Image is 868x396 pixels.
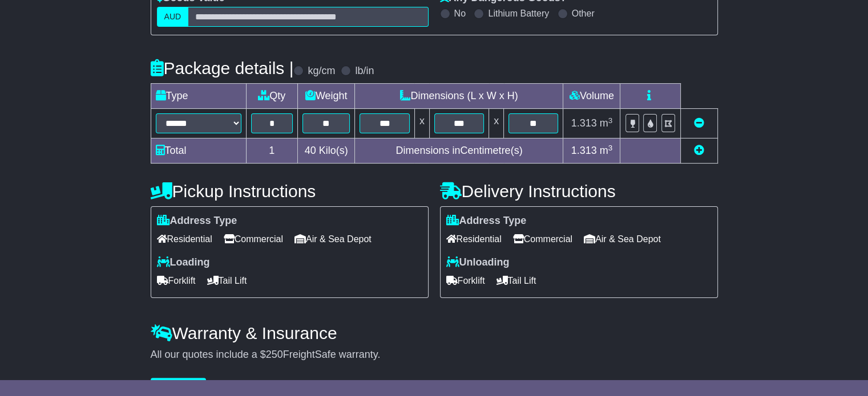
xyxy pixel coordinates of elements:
[157,215,237,227] label: Address Type
[157,7,189,27] label: AUD
[151,84,246,109] td: Type
[151,138,246,164] td: Total
[294,230,372,248] span: Air & Sea Depot
[308,65,335,77] label: kg/cm
[571,145,597,156] span: 1.313
[600,117,613,129] span: m
[446,256,510,269] label: Unloading
[571,117,597,129] span: 1.313
[151,324,718,342] h4: Warranty & Insurance
[157,256,210,269] label: Loading
[151,182,429,201] h4: Pickup Instructions
[157,230,212,248] span: Residential
[440,182,718,201] h4: Delivery Instructions
[151,349,718,361] div: All our quotes include a $ FreightSafe warranty.
[563,84,620,109] td: Volume
[446,272,485,289] span: Forklift
[246,84,297,109] td: Qty
[488,8,549,19] label: Lithium Battery
[157,272,196,289] span: Forklift
[513,230,572,248] span: Commercial
[489,109,504,138] td: x
[355,65,374,77] label: lb/in
[496,272,536,289] span: Tail Lift
[355,84,563,109] td: Dimensions (L x W x H)
[608,144,613,152] sup: 3
[266,349,283,360] span: 250
[446,215,527,227] label: Address Type
[608,116,613,125] sup: 3
[600,145,613,156] span: m
[297,84,355,109] td: Weight
[584,230,661,248] span: Air & Sea Depot
[297,138,355,164] td: Kilo(s)
[446,230,502,248] span: Residential
[414,109,429,138] td: x
[224,230,283,248] span: Commercial
[207,272,247,289] span: Tail Lift
[305,145,316,156] span: 40
[246,138,297,164] td: 1
[694,145,704,156] a: Add new item
[572,8,595,19] label: Other
[694,117,704,129] a: Remove this item
[355,138,563,164] td: Dimensions in Centimetre(s)
[151,59,294,77] h4: Package details |
[454,8,466,19] label: No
